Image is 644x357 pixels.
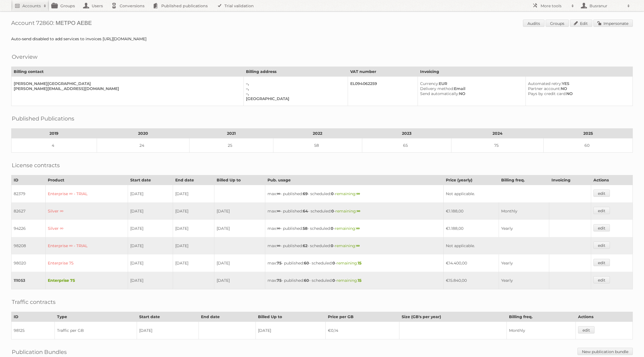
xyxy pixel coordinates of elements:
[544,129,633,138] th: 2025
[528,81,562,86] span: Automated retry:
[198,312,255,322] th: End date
[335,209,360,214] span: remaining:
[173,185,214,203] td: [DATE]
[265,254,444,272] td: max: - published: - scheduled: -
[277,191,280,196] strong: ∞
[11,36,633,41] div: Auto-send disabled to add services to invoices [URL][DOMAIN_NAME]
[528,86,628,91] div: NO
[11,254,46,272] td: 98020
[420,81,521,86] div: EUR
[444,237,591,254] td: Not applicable.
[303,243,307,248] strong: 62
[22,3,41,9] h2: Accounts
[12,348,67,356] h2: Publication Bundles
[173,237,214,254] td: [DATE]
[304,261,309,266] strong: 60
[325,322,399,339] td: €0,14
[214,272,265,289] td: [DATE]
[577,348,633,355] a: New publication bundle
[12,53,37,61] h2: Overview
[399,312,506,322] th: Size (GB's per year)
[14,81,239,86] div: [PERSON_NAME][GEOGRAPHIC_DATA]
[593,276,610,283] a: edit
[45,272,128,289] td: Enterprise 75
[45,185,128,203] td: Enterprise ∞ - TRIAL
[214,220,265,237] td: [DATE]
[265,185,444,203] td: max: - published: - scheduled: -
[128,254,173,272] td: [DATE]
[173,254,214,272] td: [DATE]
[246,81,343,86] div: –,
[11,129,97,138] th: 2019
[451,129,544,138] th: 2024
[214,175,265,185] th: Billed Up to
[593,20,633,27] a: Impersonate
[576,312,633,322] th: Actions
[246,91,343,96] div: –,
[444,254,499,272] td: €14.400,00
[523,20,544,27] a: Audits
[244,67,348,77] th: Billing address
[45,175,128,185] th: Product
[499,202,549,220] td: Monthly
[11,175,46,185] th: ID
[420,86,454,91] span: Delivery method:
[12,298,56,306] h2: Traffic contracts
[214,254,265,272] td: [DATE]
[499,175,549,185] th: Billing freq.
[358,261,361,266] strong: 15
[45,202,128,220] td: Silver ∞
[11,67,244,77] th: Billing contact
[420,81,439,86] span: Currency:
[588,3,624,9] h2: Busranur
[265,272,444,289] td: max: - published: - scheduled: -
[255,322,325,339] td: [DATE]
[325,312,399,322] th: Price per GB
[189,138,273,153] td: 25
[348,67,418,77] th: VAT number
[541,3,569,9] h2: More tools
[444,202,499,220] td: €1.188,00
[137,312,198,322] th: Start date
[11,202,46,220] td: 82627
[255,312,325,322] th: Billed Up to
[128,185,173,203] td: [DATE]
[273,129,362,138] th: 2022
[11,185,46,203] td: 82379
[357,209,360,214] strong: ∞
[11,237,46,254] td: 98208
[277,278,281,283] strong: 75
[528,91,566,96] span: Pays by credit card:
[332,278,335,283] strong: 0
[362,138,451,153] td: 65
[128,272,173,289] td: [DATE]
[506,312,576,322] th: Billing freq.
[128,175,173,185] th: Start date
[420,91,459,96] span: Send automatically:
[593,242,610,249] a: edit
[265,237,444,254] td: max: - published: - scheduled: -
[578,326,595,334] a: edit
[277,226,280,231] strong: ∞
[593,259,610,266] a: edit
[331,191,334,196] strong: 0
[544,138,633,153] td: 60
[11,322,55,339] td: 98125
[304,278,309,283] strong: 60
[444,185,591,203] td: Not applicable.
[45,220,128,237] td: Silver ∞
[335,243,360,248] span: remaining:
[331,209,334,214] strong: 0
[277,209,280,214] strong: ∞
[277,261,281,266] strong: 75
[356,226,360,231] strong: ∞
[331,226,333,231] strong: 0
[549,175,591,185] th: Invoicing
[97,129,189,138] th: 2020
[591,175,633,185] th: Actions
[444,220,499,237] td: €1.188,00
[173,175,214,185] th: End date
[128,202,173,220] td: [DATE]
[570,20,592,27] a: Edit
[11,312,55,322] th: ID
